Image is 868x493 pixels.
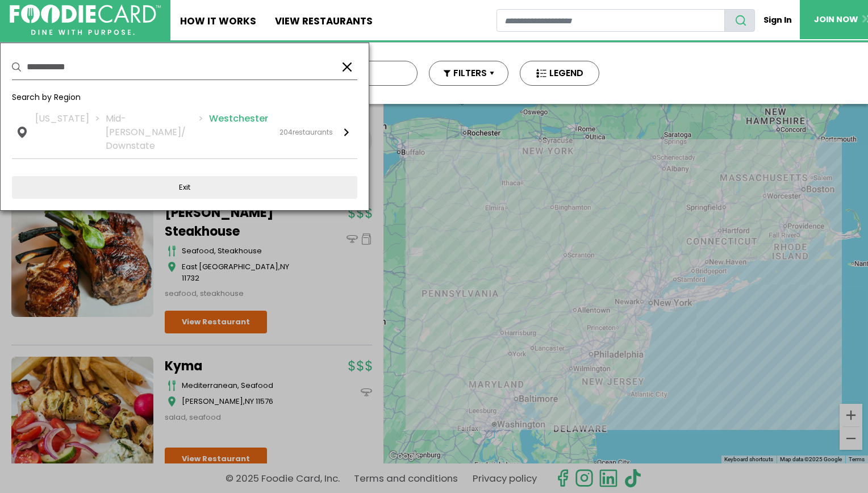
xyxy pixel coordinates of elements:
[520,61,599,86] button: LEGEND
[429,61,508,86] button: FILTERS
[279,127,333,137] div: restaurants
[496,9,725,32] input: restaurant search
[279,127,293,137] span: 204
[35,112,106,153] li: [US_STATE]
[106,112,209,153] li: Mid-[PERSON_NAME]/ Downstate
[12,91,357,112] div: Search by Region
[209,112,268,153] li: Westchester
[12,112,357,158] a: [US_STATE] Mid-[PERSON_NAME]/ Downstate Westchester 204restaurants
[10,5,161,35] img: FoodieCard; Eat, Drink, Save, Donate
[12,176,357,199] button: Exit
[724,9,755,32] button: search
[755,9,800,31] a: Sign In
